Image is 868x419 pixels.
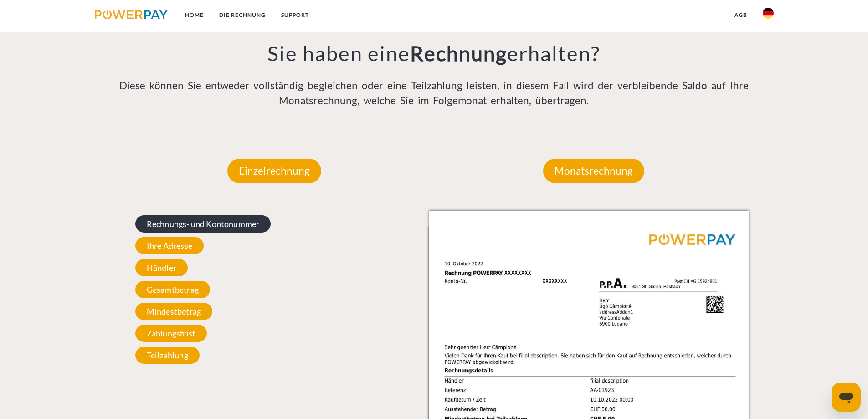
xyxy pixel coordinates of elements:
[832,383,861,412] iframe: Schaltfläche zum Öffnen des Messaging-Fensters
[135,347,200,364] span: Teilzahlung
[763,8,774,19] img: de
[135,215,271,233] span: Rechnungs- und Kontonummer
[227,159,321,183] p: Einzelrechnung
[115,41,754,66] h3: Sie haben eine erhalten?
[135,325,207,342] span: Zahlungsfrist
[543,159,644,183] p: Monatsrechnung
[211,7,273,23] a: DIE RECHNUNG
[115,78,754,109] p: Diese können Sie entweder vollständig begleichen oder eine Teilzahlung leisten, in diesem Fall wi...
[410,41,507,66] b: Rechnung
[135,237,204,254] span: Ihre Adresse
[135,281,210,298] span: Gesamtbetrag
[273,7,317,23] a: SUPPORT
[177,7,211,23] a: Home
[95,10,168,19] img: logo-powerpay.svg
[135,259,188,276] span: Händler
[727,7,755,23] a: agb
[135,303,212,320] span: Mindestbetrag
